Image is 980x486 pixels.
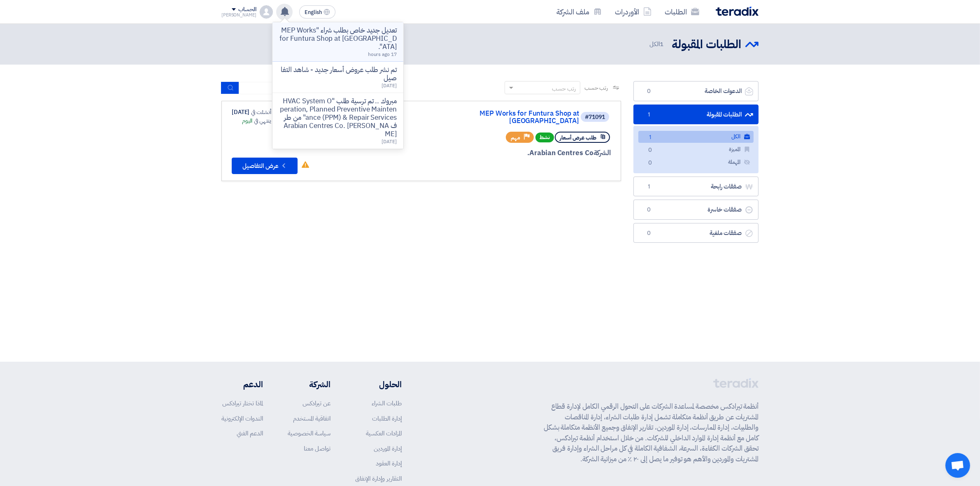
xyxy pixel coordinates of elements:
span: 0 [644,206,654,214]
h2: الطلبات المقبولة [672,37,741,53]
button: English [299,5,335,19]
div: الحساب [238,6,256,13]
span: الشركة [594,148,611,158]
a: الدعم الفني [237,429,263,438]
a: المزادات العكسية [366,429,402,438]
span: نشط [535,133,554,142]
a: Open chat [945,453,970,478]
li: الحلول [355,378,402,391]
span: طلب عرض أسعار [560,134,596,142]
a: صفقات ملغية0 [633,223,759,243]
span: 0 [645,146,655,155]
a: سياسة الخصوصية [288,429,331,438]
a: إدارة العقود [376,459,402,468]
span: 17 hours ago [368,51,397,58]
span: [DATE] [382,82,396,89]
a: عن تيرادكس [303,399,331,408]
div: #71091 [585,114,605,120]
p: تم نشر طلب عروض أسعار جديد - شاهد التفاصيل [279,66,397,82]
a: ملف الشركة [550,2,608,21]
span: ينتهي في [254,116,271,125]
span: الكل [649,40,665,49]
img: Teradix logo [716,7,759,16]
div: Arabian Centres Co. [413,148,611,158]
a: صفقات رابحة1 [633,177,759,197]
span: أنشئت في [251,108,271,116]
a: التقارير وإدارة الإنفاق [355,474,402,483]
a: إدارة الموردين [374,444,402,453]
a: الكل [638,131,754,143]
span: 0 [644,87,654,95]
span: 1 [660,40,663,49]
div: [DATE] [232,108,283,116]
p: أنظمة تيرادكس مخصصة لمساعدة الشركات على التحول الرقمي الكامل لإدارة قطاع المشتريات عن طريق أنظمة ... [544,401,759,464]
li: الشركة [288,378,331,391]
a: لماذا تختار تيرادكس [222,399,263,408]
a: المهملة [638,156,754,168]
a: صفقات خاسرة0 [633,200,759,220]
li: الدعم [221,378,263,391]
span: 0 [645,159,655,167]
a: الندوات الإلكترونية [221,414,263,423]
span: English [305,9,322,15]
a: اتفاقية المستخدم [293,414,331,423]
span: [DATE] [382,138,396,145]
a: الدعوات الخاصة0 [633,81,759,101]
a: المميزة [638,144,754,156]
a: الأوردرات [608,2,658,21]
a: تواصل معنا [304,444,331,453]
p: تعديل جديد خاص بطلب شراء "MEP Works for Funtura Shop at [GEOGRAPHIC_DATA]". [279,26,397,51]
a: الطلبات المقبولة1 [633,105,759,125]
div: [PERSON_NAME] [221,13,256,17]
div: اليوم [242,116,283,125]
img: profile_test.png [260,5,273,19]
p: مبروك .. تم ترسية طلب "HVAC System Operation, Planned Preventive Maintenance (PPM) & Repair Servi... [279,97,397,138]
input: ابحث بعنوان أو رقم الطلب [239,82,354,94]
a: طلبات الشراء [372,399,402,408]
span: رتب حسب [584,84,608,92]
div: رتب حسب [552,84,576,93]
a: MEP Works for Funtura Shop at [GEOGRAPHIC_DATA] [414,110,579,125]
a: الطلبات [658,2,706,21]
button: عرض التفاصيل [232,158,298,174]
span: مهم [511,134,520,142]
span: 1 [645,133,655,142]
a: إدارة الطلبات [372,414,402,423]
span: 1 [644,111,654,119]
span: 0 [644,229,654,237]
span: 1 [644,183,654,191]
